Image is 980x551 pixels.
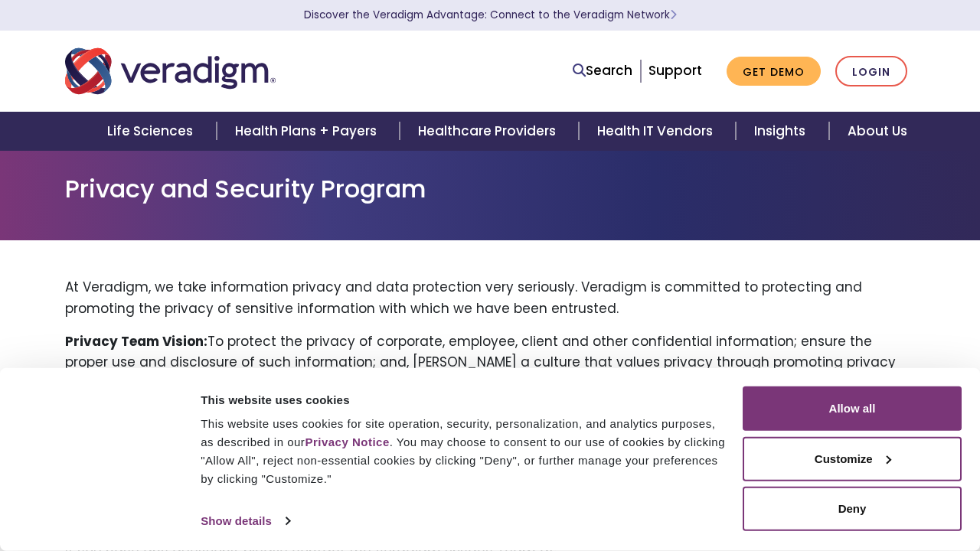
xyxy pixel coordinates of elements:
[727,57,821,86] a: Get Demo
[304,8,677,22] a: Discover the Veradigm Advantage: Connect to the Veradigm NetworkLearn More
[829,112,926,151] a: About Us
[743,386,962,431] button: Allow all
[65,331,915,394] p: To protect the privacy of corporate, employee, client and other confidential information; ensure ...
[579,112,736,151] a: Health IT Vendors
[201,510,289,533] a: Show details
[743,436,962,481] button: Customize
[89,112,216,151] a: Life Sciences
[65,174,915,204] h1: Privacy and Security Program
[305,435,389,448] a: Privacy Notice
[65,46,276,96] img: Veradigm logo
[835,56,907,87] a: Login
[400,112,579,151] a: Healthcare Providers
[201,390,725,409] div: This website uses cookies
[743,487,962,531] button: Deny
[648,61,702,80] a: Support
[670,8,677,22] span: Learn More
[201,415,725,488] div: This website uses cookies for site operation, security, personalization, and analytics purposes, ...
[736,112,828,151] a: Insights
[65,277,915,318] p: At Veradigm, we take information privacy and data protection very seriously. Veradigm is committe...
[65,332,207,350] strong: Privacy Team Vision:
[217,112,400,151] a: Health Plans + Payers
[573,60,632,81] a: Search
